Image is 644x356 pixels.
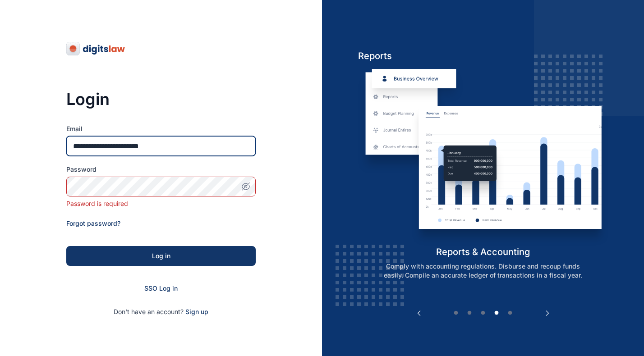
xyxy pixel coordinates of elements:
button: Next [543,309,552,318]
img: digitslaw-logo [66,41,126,56]
a: Forgot password? [66,219,120,227]
h5: Reports [358,50,608,62]
img: reports-and-accounting [358,69,608,246]
button: 4 [492,309,501,318]
div: Password is required [66,199,256,208]
span: Sign up [185,307,208,316]
label: Email [66,124,256,133]
p: Don't have an account? [66,307,256,316]
h3: Login [66,90,256,108]
button: Log in [66,246,256,266]
button: 3 [478,309,488,318]
div: Log in [81,251,241,260]
a: Sign up [185,308,208,315]
label: Password [66,165,256,174]
h5: reports & accounting [358,246,608,258]
p: Comply with accounting regulations. Disburse and recoup funds easily. Compile an accurate ledger ... [368,262,598,280]
button: Previous [414,309,423,318]
button: 5 [506,309,515,318]
button: 2 [465,309,474,318]
button: 1 [451,309,460,318]
a: SSO Log in [144,284,178,292]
